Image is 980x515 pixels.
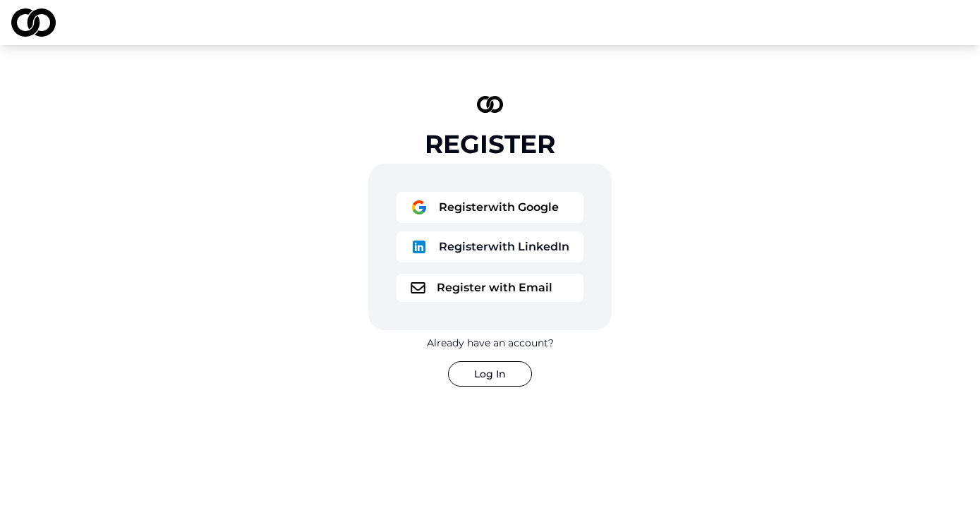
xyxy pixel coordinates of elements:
img: logo [11,8,56,37]
img: logo [477,96,504,113]
img: logo [411,282,425,293]
div: Register [425,130,555,158]
div: Already have an account? [427,336,554,350]
button: logoRegisterwith Google [397,192,583,223]
img: logo [411,199,428,216]
img: logo [411,238,428,255]
button: Log In [448,361,532,387]
button: logoRegisterwith LinkedIn [397,231,583,262]
button: logoRegister with Email [397,274,583,302]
